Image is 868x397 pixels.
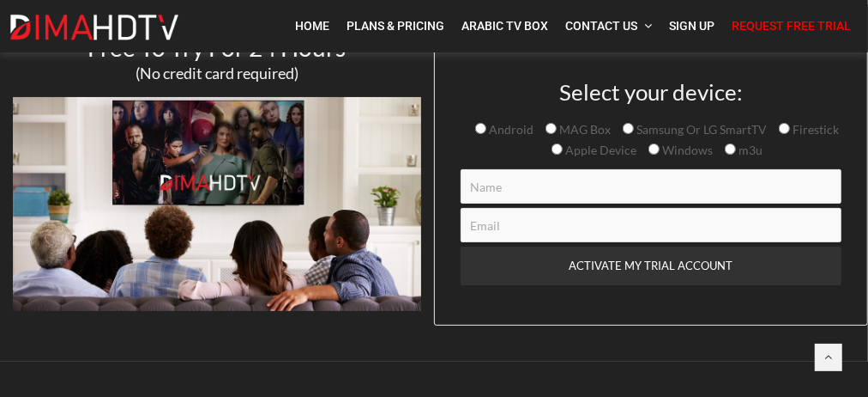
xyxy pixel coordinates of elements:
a: Arabic TV Box [453,9,557,44]
input: Windows [648,144,660,155]
span: Android [486,122,533,137]
a: Plans & Pricing [338,9,453,44]
input: Name [461,169,841,204]
a: Contact Us [557,9,660,44]
span: Contact Us [565,19,637,33]
span: Home [295,19,329,33]
input: Apple Device [552,144,563,155]
span: Arabic TV Box [461,19,548,33]
input: MAG Box [546,123,557,134]
input: Email [461,208,841,242]
img: Dima HDTV [9,14,180,41]
span: Select your device: [559,78,743,106]
span: Plans & Pricing [347,19,444,33]
span: (No credit card required) [136,64,298,82]
span: Samsung Or LG SmartTV [634,122,767,137]
a: Home [286,9,338,44]
span: Firestick [790,122,839,137]
a: Back to top [815,344,842,371]
span: MAG Box [557,122,611,137]
input: m3u [725,144,736,155]
span: Windows [660,143,713,157]
input: ACTIVATE MY TRIAL ACCOUNT [461,247,841,285]
span: Apple Device [563,143,636,157]
input: Android [475,123,486,134]
span: m3u [736,143,763,157]
input: Samsung Or LG SmartTV [623,123,634,134]
form: Contact form [448,80,854,325]
a: Request Free Trial [723,9,859,44]
span: Sign Up [669,19,714,33]
span: Request Free Trial [732,19,851,33]
input: Firestick [779,123,790,134]
a: Sign Up [660,9,723,44]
